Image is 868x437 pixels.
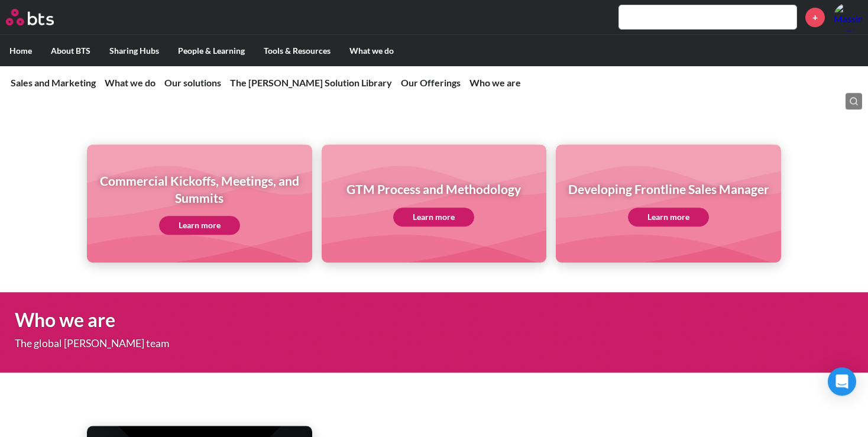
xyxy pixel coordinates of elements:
a: Learn more [393,208,474,226]
a: What we do [105,77,156,88]
p: The global [PERSON_NAME] team [15,338,484,349]
a: + [805,8,825,27]
h1: GTM Process and Methodology [346,180,521,198]
label: People & Learning [169,35,254,66]
label: About BTS [41,35,100,66]
label: What we do [340,35,403,66]
a: The [PERSON_NAME] Solution Library [230,77,392,88]
label: Tools & Resources [254,35,340,66]
label: Sharing Hubs [100,35,169,66]
a: Who we are [469,77,521,88]
h1: Who we are [15,307,602,334]
a: Learn more [628,208,709,226]
a: Sales and Marketing [11,77,96,88]
a: Go home [6,9,76,25]
img: BTS Logo [6,9,54,25]
a: Our Offerings [401,77,461,88]
img: Massimo Pernicone [834,3,862,31]
h1: Developing Frontline Sales Manager [568,180,769,198]
div: Open Intercom Messenger [828,367,856,396]
h1: Commercial Kickoffs, Meetings, and Summits [95,172,304,207]
a: Learn more [159,216,240,235]
a: Profile [834,3,862,31]
a: Our solutions [164,77,221,88]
